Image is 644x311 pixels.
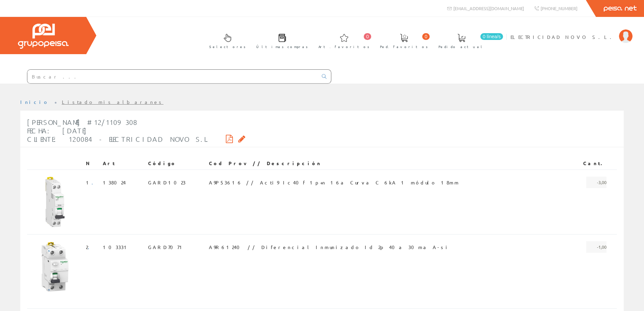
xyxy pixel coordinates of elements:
[209,177,459,188] span: A9P53616 // Acti9 Ic40f 1p+n 16a Curva C 6kA 1 módulo 18mm
[92,179,97,185] a: .
[62,99,164,105] a: Listado mis albaranes
[586,177,606,188] span: -3,00
[145,157,206,170] th: Código
[510,34,616,40] span: ELECTRICIDAD NOVO S.L.
[206,157,569,170] th: Cod Prov // Descripción
[88,244,94,250] a: .
[209,43,246,50] span: Selectores
[148,241,185,253] span: GARD7071
[103,241,129,253] span: 103331
[238,136,245,141] i: Solicitar por email copia firmada
[318,43,369,50] span: Art. favoritos
[27,70,318,83] input: Buscar ...
[86,177,97,188] span: 1
[380,43,428,50] span: Ped. favoritos
[100,157,145,170] th: Art
[83,157,100,170] th: N
[86,241,94,253] span: 2
[148,177,186,188] span: GARD1023
[249,28,311,53] a: Últimas compras
[569,157,609,170] th: Cant.
[422,33,430,40] span: 0
[541,5,577,11] span: [PHONE_NUMBER]
[20,99,49,105] a: Inicio
[510,28,633,35] a: ELECTRICIDAD NOVO S.L.
[27,118,210,143] span: [PERSON_NAME] #12/1109308 Fecha: [DATE] Cliente: 120084 - ELECTRICIDAD NOVO S.L.
[364,33,371,40] span: 0
[480,33,503,40] span: 0 línea/s
[438,43,484,50] span: Pedido actual
[586,241,606,253] span: -1,00
[209,241,450,253] span: A9R61240 // Diferencial Inmunizado Id 2p 40a 30ma A-si
[30,177,80,227] img: Foto artículo (150x150)
[18,24,69,49] img: Grupo Peisa
[30,241,80,292] img: Foto artículo (150x150)
[256,43,308,50] span: Últimas compras
[453,5,524,11] span: [EMAIL_ADDRESS][DOMAIN_NAME]
[202,28,249,53] a: Selectores
[226,136,233,141] i: Descargar PDF
[103,177,126,188] span: 138024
